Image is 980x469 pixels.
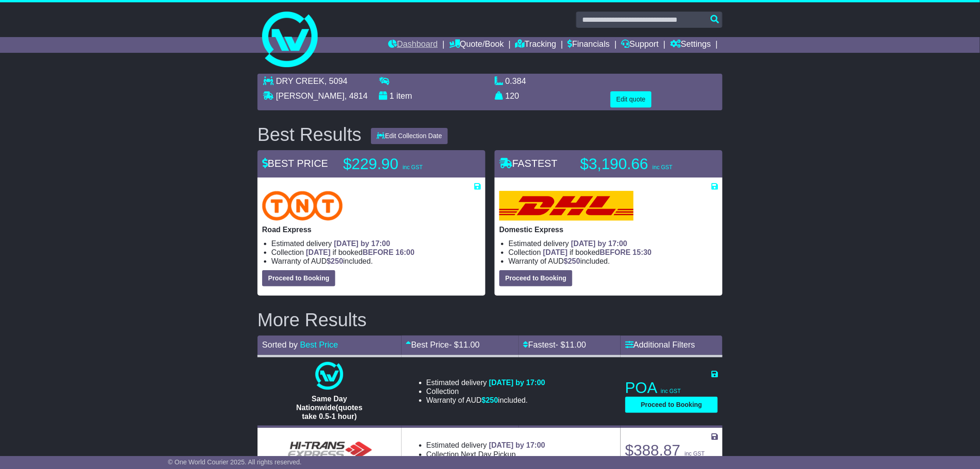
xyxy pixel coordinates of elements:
[396,248,415,256] span: 16:00
[327,257,343,265] span: $
[489,379,546,387] span: [DATE] by 17:00
[543,248,568,256] span: [DATE]
[276,76,324,86] span: DRY CREEK
[427,387,546,396] li: Collection
[449,340,480,349] span: - $
[565,340,586,349] span: 11.00
[168,458,302,466] span: © One World Courier 2025. All rights reserved.
[427,450,546,459] li: Collection
[315,362,343,390] img: One World Courier: Same Day Nationwide(quotes take 0.5-1 hour)
[556,340,586,349] span: - $
[324,76,347,86] span: , 5094
[343,155,459,173] p: $229.90
[489,441,546,449] span: [DATE] by 17:00
[505,76,526,86] span: 0.384
[262,270,335,286] button: Proceed to Booking
[461,450,515,458] span: Next Day Pickup
[670,37,711,53] a: Settings
[371,128,448,144] button: Edit Collection Date
[685,450,704,457] span: inc GST
[625,340,695,349] a: Additional Filters
[625,441,718,460] p: $388.87
[459,340,480,349] span: 11.00
[427,396,546,405] li: Warranty of AUD included.
[258,310,722,330] h2: More Results
[427,378,546,387] li: Estimated delivery
[262,340,298,349] span: Sorted by
[499,270,572,286] button: Proceed to Booking
[271,239,481,248] li: Estimated delivery
[306,248,331,256] span: [DATE]
[449,37,504,53] a: Quote/Book
[262,158,328,169] span: BEST PRICE
[523,340,586,349] a: Fastest- $11.00
[568,37,610,53] a: Financials
[334,240,390,247] span: [DATE] by 17:00
[396,91,412,101] span: item
[509,257,718,266] li: Warranty of AUD included.
[262,191,343,221] img: TNT Domestic: Road Express
[622,37,659,53] a: Support
[633,248,652,256] span: 15:30
[306,248,415,256] span: if booked
[262,225,481,234] p: Road Express
[661,388,681,394] span: inc GST
[331,257,343,265] span: 250
[276,91,345,101] span: [PERSON_NAME]
[300,340,338,349] a: Best Price
[653,164,672,171] span: inc GST
[389,91,394,101] span: 1
[610,91,652,108] button: Edit quote
[283,434,376,461] img: HiTrans (Machship): General
[505,91,519,101] span: 120
[499,158,558,169] span: FASTEST
[568,257,580,265] span: 250
[509,248,718,257] li: Collection
[271,257,481,266] li: Warranty of AUD included.
[564,257,580,265] span: $
[271,248,481,257] li: Collection
[580,155,696,173] p: $3,190.66
[296,395,363,420] span: Same Day Nationwide(quotes take 0.5-1 hour)
[406,340,480,349] a: Best Price- $11.00
[253,124,366,145] div: Best Results
[600,248,631,256] span: BEFORE
[499,191,634,221] img: DHL: Domestic Express
[625,397,718,413] button: Proceed to Booking
[402,164,422,171] span: inc GST
[486,396,498,404] span: 250
[543,248,652,256] span: if booked
[515,37,556,53] a: Tracking
[625,379,718,397] p: POA
[499,225,718,234] p: Domestic Express
[427,441,546,450] li: Estimated delivery
[571,240,628,247] span: [DATE] by 17:00
[388,37,438,53] a: Dashboard
[482,396,498,404] span: $
[345,91,368,101] span: , 4814
[363,248,394,256] span: BEFORE
[509,239,718,248] li: Estimated delivery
